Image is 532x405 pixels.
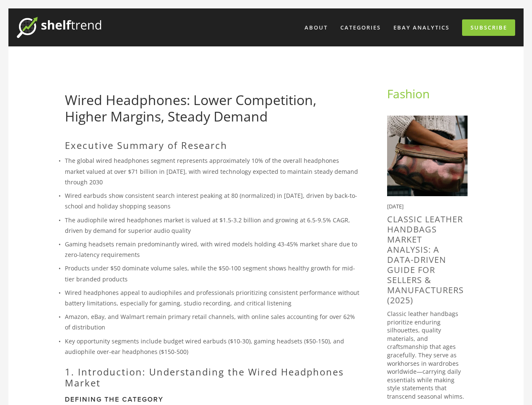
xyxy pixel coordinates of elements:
a: Classic Leather Handbags Market Analysis: A Data-Driven Guide for Sellers & Manufacturers (2025) [387,213,464,306]
p: Products under $50 dominate volume sales, while the $50-100 segment shows healthy growth for mid-... [65,263,360,284]
p: Classic leather handbags prioritize enduring silhouettes, quality materials, and craftsmanship th... [387,310,468,401]
div: Categories [335,21,386,35]
p: The global wired headphones segment represents approximately 10% of the overall headphones market... [65,155,360,187]
p: Wired earbuds show consistent search interest peaking at 80 (normalized) in [DATE], driven by bac... [65,190,360,211]
p: The audiophile wired headphones market is valued at $1.5-3.2 billion and growing at 6.5-9.5% CAGR... [65,215,360,236]
p: Amazon, eBay, and Walmart remain primary retail channels, with online sales accounting for over 6... [65,311,360,332]
time: [DATE] [387,202,404,210]
a: Subscribe [462,19,515,36]
h2: 1. Introduction: Understanding the Wired Headphones Market [65,366,360,389]
p: Wired headphones appeal to audiophiles and professionals prioritizing consistent performance with... [65,287,360,308]
a: About [299,21,333,35]
img: ShelfTrend [17,17,101,38]
a: Fashion [387,86,430,102]
a: Wired Headphones: Lower Competition, Higher Margins, Steady Demand [65,91,316,125]
h3: Defining the Category [65,395,360,403]
a: eBay Analytics [388,21,455,35]
h2: Executive Summary of Research [65,140,360,151]
img: Classic Leather Handbags Market Analysis: A Data-Driven Guide for Sellers &amp; Manufacturers (2025) [387,116,468,196]
p: Key opportunity segments include budget wired earbuds ($10-30), gaming headsets ($50-150), and au... [65,336,360,357]
p: Gaming headsets remain predominantly wired, with wired models holding 43-45% market share due to ... [65,239,360,260]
